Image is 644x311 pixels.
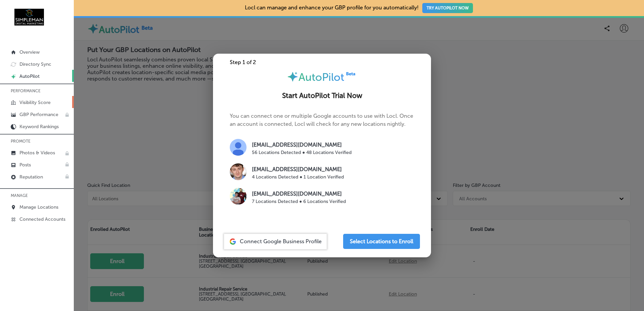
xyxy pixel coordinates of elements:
[343,234,420,249] button: Select Locations to Enroll
[213,59,431,65] div: Step 1 of 2
[19,100,51,105] p: Visibility Score
[252,149,352,156] p: 56 Locations Detected ● 48 Locations Verified
[422,3,473,13] button: TRY AUTOPILOT NOW
[19,124,59,129] p: Keyword Rankings
[252,141,352,149] p: [EMAIL_ADDRESS][DOMAIN_NAME]
[252,190,346,198] p: [EMAIL_ADDRESS][DOMAIN_NAME]
[221,92,423,100] h2: Start AutoPilot Trial Now
[252,173,344,180] p: 4 Locations Detected ● 1 Location Verified
[19,73,40,79] p: AutoPilot
[19,112,58,117] p: GBP Performance
[344,71,358,76] img: Beta
[19,61,51,67] p: Directory Sync
[252,165,344,173] p: [EMAIL_ADDRESS][DOMAIN_NAME]
[19,162,31,168] p: Posts
[240,238,322,245] span: Connect Google Business Profile
[19,174,43,180] p: Reputation
[299,71,344,84] span: AutoPilot
[19,204,58,210] p: Manage Locations
[19,150,55,156] p: Photos & Videos
[252,198,346,205] p: 7 Locations Detected ● 6 Locations Verified
[287,71,299,83] img: autopilot-icon
[19,216,65,222] p: Connected Accounts
[230,112,414,212] p: You can connect one or multiple Google accounts to use with Locl. Once an account is connected, L...
[19,49,40,55] p: Overview
[11,9,48,25] img: 296aa514-ed6e-4ee0-bf14-81754bc0d282sdm-blackbg.png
